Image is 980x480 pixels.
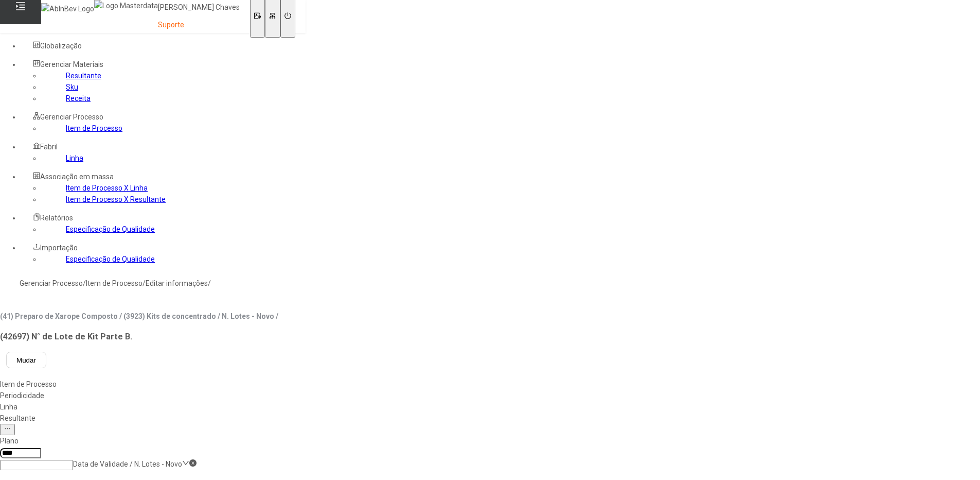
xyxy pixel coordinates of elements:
[40,143,58,151] span: Fabril
[40,244,78,252] span: Importação
[208,279,211,287] nz-breadcrumb-separator: /
[6,352,46,368] button: Mudar
[158,20,240,30] p: Suporte
[41,3,94,14] img: AbInBev Logo
[83,279,86,287] nz-breadcrumb-separator: /
[73,460,182,468] nz-select-item: Data de Validade / N. Lotes - Novo
[142,279,146,287] nz-breadcrumb-separator: /
[86,279,142,287] a: Item de Processo
[20,279,83,287] a: Gerenciar Processo
[40,113,103,121] span: Gerenciar Processo
[40,60,103,68] span: Gerenciar Materiais
[66,124,122,132] a: Item de Processo
[158,3,240,13] p: [PERSON_NAME] Chaves
[66,154,83,162] a: Linha
[146,279,208,287] a: Editar informações
[66,255,155,263] a: Especificação de Qualidade
[66,72,101,80] a: Resultante
[66,94,91,102] a: Receita
[66,184,148,192] a: Item de Processo X Linha
[40,173,114,181] span: Associação em massa
[40,42,82,50] span: Globalização
[66,83,78,91] a: Sku
[66,195,166,203] a: Item de Processo X Resultante
[16,356,36,364] span: Mudar
[66,225,155,233] a: Especificação de Qualidade
[40,214,73,222] span: Relatórios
